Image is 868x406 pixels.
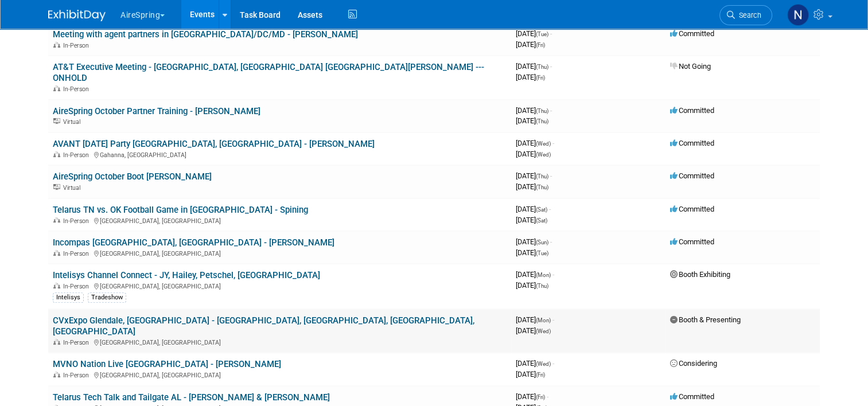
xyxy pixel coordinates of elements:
[48,10,106,21] img: ExhibitDay
[53,184,60,190] img: Virtual Event
[552,270,554,279] span: -
[53,250,60,256] img: In-Person Event
[536,206,547,213] span: (Sat)
[53,237,334,248] a: Incompas [GEOGRAPHIC_DATA], [GEOGRAPHIC_DATA] - [PERSON_NAME]
[536,140,551,147] span: (Wed)
[536,283,548,289] span: (Thu)
[516,326,551,335] span: [DATE]
[670,106,714,115] span: Committed
[516,370,545,378] span: [DATE]
[53,62,484,83] a: AT&T Executive Meeting - [GEOGRAPHIC_DATA], [GEOGRAPHIC_DATA] [GEOGRAPHIC_DATA][PERSON_NAME] --- ...
[516,281,548,290] span: [DATE]
[735,11,761,19] span: Search
[63,118,84,126] span: Virtual
[536,250,548,256] span: (Tue)
[787,4,809,26] img: Natalie Pyron
[536,361,551,367] span: (Wed)
[63,217,92,225] span: In-Person
[536,64,548,70] span: (Thu)
[53,150,507,159] div: Gahanna, [GEOGRAPHIC_DATA]
[536,328,551,334] span: (Wed)
[516,237,552,246] span: [DATE]
[53,139,375,149] a: AVANT [DATE] Party [GEOGRAPHIC_DATA], [GEOGRAPHIC_DATA] - [PERSON_NAME]
[536,317,551,323] span: (Mon)
[516,171,552,180] span: [DATE]
[63,250,92,257] span: In-Person
[53,292,84,303] div: Intelisys
[516,29,552,38] span: [DATE]
[516,359,554,368] span: [DATE]
[670,315,741,324] span: Booth & Presenting
[516,106,552,115] span: [DATE]
[53,392,330,403] a: Telarus Tech Talk and Tailgate AL - [PERSON_NAME] & [PERSON_NAME]
[550,62,552,71] span: -
[670,62,711,71] span: Not Going
[670,270,730,279] span: Booth Exhibiting
[53,151,60,157] img: In-Person Event
[53,217,60,223] img: In-Person Event
[88,292,126,303] div: Tradeshow
[53,118,60,124] img: Virtual Event
[536,108,548,114] span: (Thu)
[516,216,547,224] span: [DATE]
[547,392,548,401] span: -
[552,139,554,147] span: -
[53,205,308,215] a: Telarus TN vs. OK Football Game in [GEOGRAPHIC_DATA] - Spining
[53,283,60,288] img: In-Person Event
[63,283,92,290] span: In-Person
[53,270,320,280] a: Intelisys Channel Connect - JY, Hailey, Petschel, [GEOGRAPHIC_DATA]
[53,171,212,182] a: AireSpring October Boot [PERSON_NAME]
[536,272,551,278] span: (Mon)
[550,106,552,115] span: -
[670,237,714,246] span: Committed
[516,139,554,147] span: [DATE]
[536,75,545,81] span: (Fri)
[719,5,772,25] a: Search
[516,315,554,324] span: [DATE]
[516,205,551,213] span: [DATE]
[516,62,552,71] span: [DATE]
[670,171,714,180] span: Committed
[550,237,552,246] span: -
[53,106,260,116] a: AireSpring October Partner Training - [PERSON_NAME]
[536,118,548,124] span: (Thu)
[536,31,548,37] span: (Tue)
[670,139,714,147] span: Committed
[516,392,548,401] span: [DATE]
[536,151,551,158] span: (Wed)
[53,315,474,337] a: CVxExpo Glendale, [GEOGRAPHIC_DATA] - [GEOGRAPHIC_DATA], [GEOGRAPHIC_DATA], [GEOGRAPHIC_DATA], [G...
[536,42,545,48] span: (Fri)
[549,205,551,213] span: -
[53,248,507,257] div: [GEOGRAPHIC_DATA], [GEOGRAPHIC_DATA]
[550,171,552,180] span: -
[536,372,545,378] span: (Fri)
[53,359,281,369] a: MVNO Nation Live [GEOGRAPHIC_DATA] - [PERSON_NAME]
[63,42,92,49] span: In-Person
[516,116,548,125] span: [DATE]
[53,216,507,225] div: [GEOGRAPHIC_DATA], [GEOGRAPHIC_DATA]
[53,337,507,346] div: [GEOGRAPHIC_DATA], [GEOGRAPHIC_DATA]
[550,29,552,38] span: -
[536,394,545,400] span: (Fri)
[516,40,545,49] span: [DATE]
[536,184,548,190] span: (Thu)
[536,217,547,224] span: (Sat)
[552,315,554,324] span: -
[53,42,60,48] img: In-Person Event
[63,339,92,346] span: In-Person
[516,182,548,191] span: [DATE]
[536,239,548,245] span: (Sun)
[670,392,714,401] span: Committed
[552,359,554,368] span: -
[670,205,714,213] span: Committed
[516,150,551,158] span: [DATE]
[53,85,60,91] img: In-Person Event
[53,370,507,379] div: [GEOGRAPHIC_DATA], [GEOGRAPHIC_DATA]
[63,184,84,192] span: Virtual
[670,359,717,368] span: Considering
[63,151,92,159] span: In-Person
[516,248,548,257] span: [DATE]
[516,73,545,81] span: [DATE]
[53,29,358,40] a: Meeting with agent partners in [GEOGRAPHIC_DATA]/DC/MD - [PERSON_NAME]
[53,372,60,377] img: In-Person Event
